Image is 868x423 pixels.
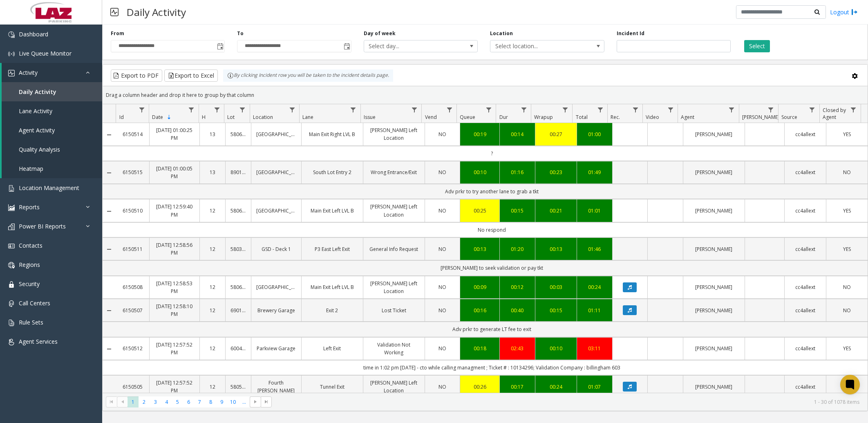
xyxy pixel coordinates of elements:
[540,130,572,138] div: 00:27
[582,245,607,253] a: 01:46
[237,104,248,115] a: Lot Filter Menu
[154,302,194,318] a: [DATE] 12:58:10 PM
[116,146,868,161] td: ?
[425,114,437,121] span: Vend
[831,207,863,215] a: YES
[368,341,420,356] a: Validation Not Working
[256,130,296,138] a: [GEOGRAPHIC_DATA]
[183,396,194,407] span: Page 6
[490,30,513,37] label: Location
[505,130,530,138] div: 00:14
[465,130,494,138] div: 00:19
[781,114,797,121] span: Source
[582,130,607,138] div: 01:00
[8,31,15,38] img: 'icon'
[306,283,358,291] a: Main Exit Left LVL B
[831,168,863,176] a: NO
[505,207,530,215] div: 00:15
[438,383,446,390] span: NO
[540,383,572,391] a: 00:24
[843,246,851,253] span: YES
[205,396,216,407] span: Page 8
[19,165,43,172] span: Heatmap
[103,88,868,102] div: Drag a column header and drop it here to group by that column
[540,283,572,291] a: 00:03
[851,8,858,16] img: logout
[368,379,420,394] a: [PERSON_NAME] Left Location
[19,318,43,326] span: Rule Sets
[116,322,868,337] td: Adv prkr to generate LT fee to exit
[139,396,150,407] span: Page 2
[430,130,455,138] a: NO
[230,207,246,215] a: 580644
[152,114,163,121] span: Date
[744,40,770,52] button: Select
[540,245,572,253] a: 00:13
[154,165,194,180] a: [DATE] 01:00:05 PM
[688,245,740,253] a: [PERSON_NAME]
[505,283,530,291] a: 00:12
[121,307,145,314] a: 6150507
[460,114,475,121] span: Queue
[277,398,859,405] kendo-pager-info: 1 - 30 of 1078 items
[237,30,244,37] label: To
[228,396,239,407] span: Page 10
[121,207,145,215] a: 6150510
[823,107,846,121] span: Closed by Agent
[499,114,508,121] span: Dur
[807,104,818,115] a: Source Filter Menu
[121,283,145,291] a: 6150508
[230,168,246,176] a: 890195
[205,245,220,253] a: 12
[216,396,227,407] span: Page 9
[790,130,821,138] a: cc4allext
[19,30,48,38] span: Dashboard
[8,51,15,57] img: 'icon'
[150,396,161,407] span: Page 3
[215,40,224,52] span: Toggle popup
[505,245,530,253] div: 01:20
[103,346,116,352] a: Collapse Details
[430,283,455,291] a: NO
[205,168,220,176] a: 13
[111,69,162,82] button: Export to PDF
[540,307,572,314] div: 00:15
[19,242,43,249] span: Contacts
[103,307,116,314] a: Collapse Details
[103,132,116,138] a: Collapse Details
[256,345,296,352] a: Parkview Garage
[540,168,572,176] div: 00:23
[505,345,530,352] div: 02:43
[8,339,15,345] img: 'icon'
[121,130,145,138] a: 6150514
[534,114,553,121] span: Wrapup
[465,283,494,291] div: 00:09
[256,307,296,314] a: Brewery Garage
[518,104,529,115] a: Dur Filter Menu
[119,114,124,121] span: Id
[19,69,38,76] span: Activity
[843,169,851,176] span: NO
[582,283,607,291] a: 00:24
[253,114,273,121] span: Location
[205,345,220,352] a: 12
[368,168,420,176] a: Wrong Entrance/Exit
[121,168,145,176] a: 6150515
[444,104,455,115] a: Vend Filter Menu
[364,40,455,52] span: Select day...
[742,114,779,121] span: [PERSON_NAME]
[103,208,116,215] a: Collapse Details
[430,245,455,253] a: NO
[438,246,446,253] span: NO
[164,69,218,82] button: Export to Excel
[202,114,206,121] span: H
[19,107,52,115] span: Lane Activity
[688,345,740,352] a: [PERSON_NAME]
[19,299,50,307] span: Call Centers
[8,185,15,192] img: 'icon'
[540,207,572,215] a: 00:21
[582,383,607,391] div: 01:07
